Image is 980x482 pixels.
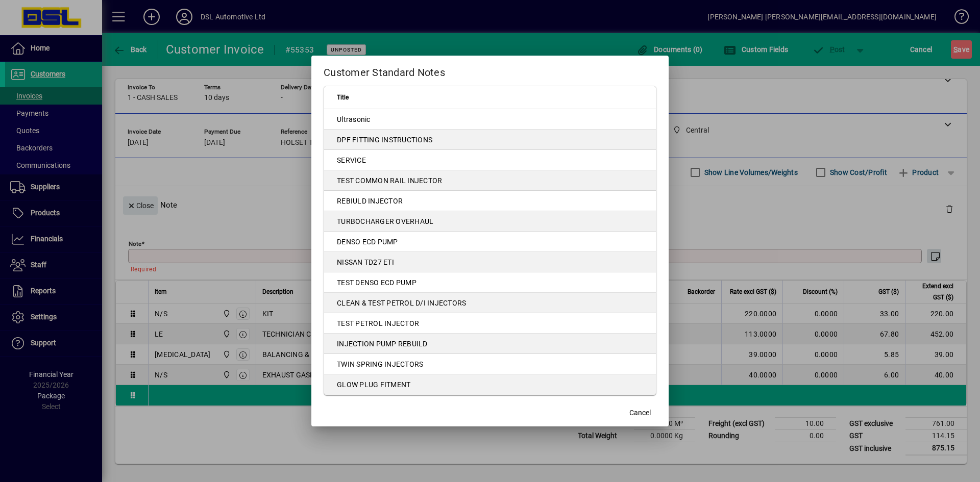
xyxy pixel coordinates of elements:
[324,252,656,272] td: NISSAN TD27 ETI
[324,170,656,191] td: TEST COMMON RAIL INJECTOR
[324,150,656,170] td: SERVICE
[311,56,669,85] h2: Customer Standard Notes
[324,293,656,313] td: CLEAN & TEST PETROL D/I INJECTORS
[324,334,656,354] td: INJECTION PUMP REBUILD
[324,374,656,395] td: GLOW PLUG FITMENT
[324,109,656,130] td: Ultrasonic
[337,92,349,103] span: Title
[324,232,656,252] td: DENSO ECD PUMP
[629,408,651,418] span: Cancel
[324,354,656,374] td: TWIN SPRING INJECTORS
[624,404,656,422] button: Cancel
[324,313,656,334] td: TEST PETROL INJECTOR
[324,272,656,293] td: TEST DENSO ECD PUMP
[324,191,656,211] td: REBIULD INJECTOR
[324,211,656,232] td: TURBOCHARGER OVERHAUL
[324,130,656,150] td: DPF FITTING INSTRUCTIONS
